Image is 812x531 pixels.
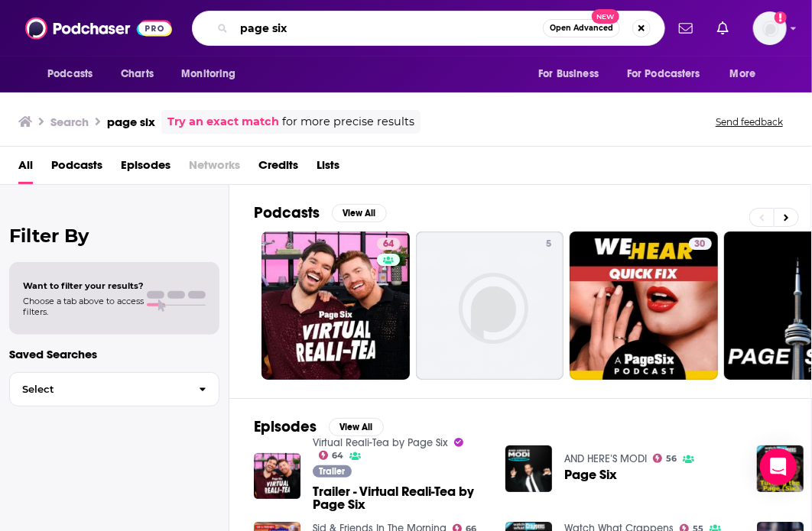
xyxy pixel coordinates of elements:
[23,296,144,317] span: Choose a tab above to access filters.
[10,384,187,394] span: Select
[627,63,700,85] span: For Podcasters
[192,11,665,46] div: Search podcasts, credits, & more...
[317,153,339,184] a: Lists
[121,153,171,184] a: Episodes
[9,372,219,406] button: Select
[329,418,384,436] button: View All
[543,19,620,37] button: Open AdvancedNew
[775,11,787,24] svg: Add a profile image
[107,115,155,129] h3: page six
[189,153,240,184] span: Networks
[564,468,617,481] a: Page Six
[711,115,788,128] button: Send feedback
[282,113,414,131] span: for more precise results
[254,417,384,436] a: EpisodesView All
[332,452,343,459] span: 64
[50,115,89,129] h3: Search
[47,63,93,85] span: Podcasts
[753,11,787,45] img: User Profile
[719,60,775,89] button: open menu
[505,445,552,492] img: Page Six
[538,63,599,85] span: For Business
[753,11,787,45] span: Logged in as BKusilek
[564,452,647,465] a: AND HERE’S MODI
[254,203,320,222] h2: Podcasts
[570,232,718,380] a: 30
[730,63,756,85] span: More
[689,238,712,250] a: 30
[540,238,557,250] a: 5
[254,417,317,436] h2: Episodes
[121,63,154,85] span: Charts
[695,237,706,252] span: 30
[617,60,723,89] button: open menu
[319,467,345,476] span: Trailer
[711,15,735,41] a: Show notifications dropdown
[37,60,112,89] button: open menu
[313,436,448,449] a: Virtual Reali-Tea by Page Six
[167,113,279,131] a: Try an exact match
[377,238,400,250] a: 64
[550,24,613,32] span: Open Advanced
[171,60,255,89] button: open menu
[51,153,102,184] a: Podcasts
[416,232,564,380] a: 5
[673,15,699,41] a: Show notifications dropdown
[18,153,33,184] a: All
[383,237,394,252] span: 64
[757,445,804,492] img: RHOA: Turning the Page (Six)
[254,453,300,500] img: Trailer - Virtual Reali-Tea by Page Six
[760,448,797,485] div: Open Intercom Messenger
[653,454,677,463] a: 56
[753,11,787,45] button: Show profile menu
[181,63,235,85] span: Monitoring
[313,485,487,511] a: Trailer - Virtual Reali-Tea by Page Six
[332,204,387,222] button: View All
[546,237,551,252] span: 5
[254,203,387,222] a: PodcastsView All
[234,16,543,40] input: Search podcasts, credits, & more...
[528,60,618,89] button: open menu
[23,280,144,291] span: Want to filter your results?
[319,451,344,460] a: 64
[9,347,219,361] p: Saved Searches
[258,153,298,184] a: Credits
[9,225,219,247] h2: Filter By
[666,455,677,462] span: 56
[592,9,619,24] span: New
[111,60,163,89] a: Charts
[261,232,410,380] a: 64
[25,14,172,43] img: Podchaser - Follow, Share and Rate Podcasts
